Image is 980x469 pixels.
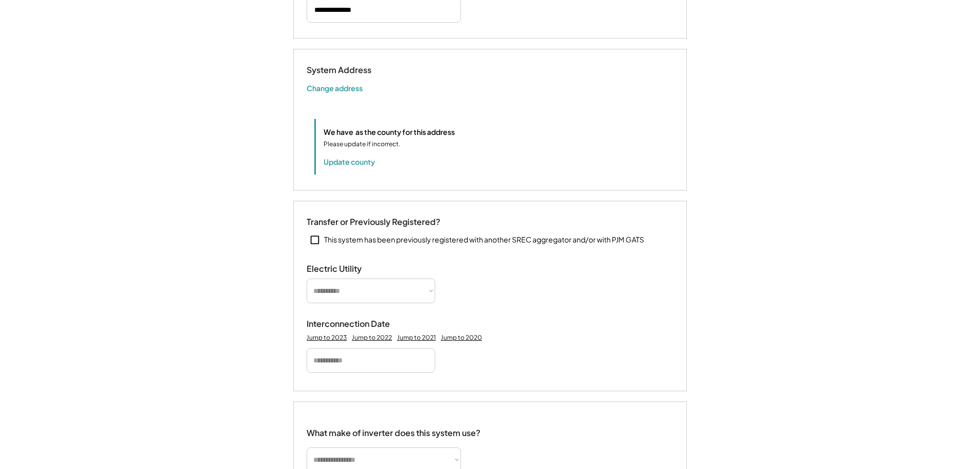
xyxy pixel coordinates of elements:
div: Jump to 2023 [307,334,347,342]
div: Transfer or Previously Registered? [307,217,440,228]
div: Jump to 2021 [397,334,436,342]
div: Please update if incorrect. [324,140,400,149]
button: Change address [307,83,363,93]
button: Update county [324,157,375,167]
div: We have as the county for this address [324,127,455,137]
div: What make of inverter does this system use? [307,418,480,441]
div: This system has been previously registered with another SREC aggregator and/or with PJM GATS [324,235,644,245]
div: Interconnection Date [307,319,409,329]
div: System Address [307,65,409,76]
div: Electric Utility [307,264,409,274]
div: Jump to 2020 [441,334,482,342]
div: Jump to 2022 [352,334,392,342]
